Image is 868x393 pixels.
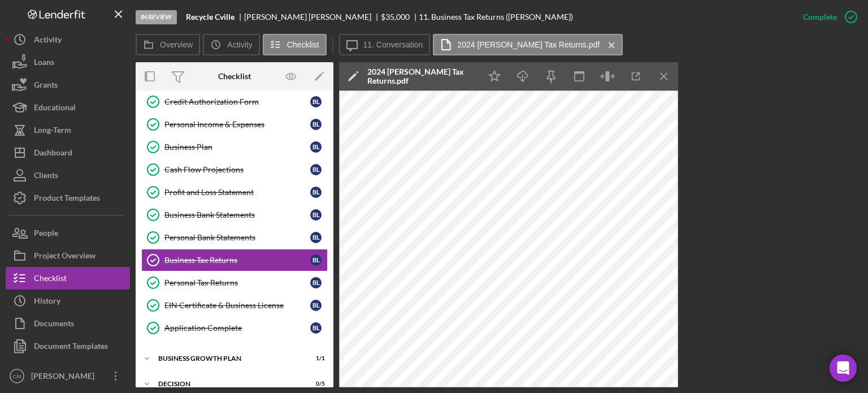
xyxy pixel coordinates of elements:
div: Educational [34,96,76,122]
button: History [6,290,130,312]
button: CM[PERSON_NAME] [6,365,130,387]
div: Documents [34,312,74,338]
div: B L [310,96,322,107]
a: Business Tax ReturnsBL [141,249,328,271]
div: Long-Term [34,119,71,144]
a: Business Bank StatementsBL [141,204,328,226]
div: History [34,290,60,315]
button: Dashboard [6,141,130,164]
a: Credit Authorization FormBL [141,90,328,113]
div: Clients [34,164,58,189]
div: Grants [34,74,58,99]
label: 2024 [PERSON_NAME] Tax Returns.pdf [457,40,600,49]
div: Application Complete [164,323,310,332]
div: B L [310,141,322,153]
button: Educational [6,96,130,119]
button: Checklist [263,34,327,55]
label: Overview [160,40,193,49]
div: Dashboard [34,141,72,167]
div: Profit and Loss Statement [164,188,310,197]
div: B L [310,209,322,221]
a: Application CompleteBL [141,317,328,339]
text: CM [13,373,21,379]
label: Activity [227,40,252,49]
button: Activity [6,28,130,51]
button: Project Overview [6,244,130,267]
div: B L [310,119,322,130]
div: Credit Authorization Form [164,97,310,106]
button: Complete [792,6,862,28]
button: 2024 [PERSON_NAME] Tax Returns.pdf [433,34,623,55]
div: Product Templates [34,187,100,212]
div: Personal Tax Returns [164,278,310,287]
a: Personal Tax ReturnsBL [141,271,328,294]
button: People [6,222,130,244]
button: Long-Term [6,119,130,141]
div: Document Templates [34,335,108,360]
div: Business Growth Plan [158,355,297,362]
div: B L [310,187,322,198]
div: In Review [136,10,177,24]
button: Product Templates [6,187,130,209]
div: 0 / 5 [305,381,325,387]
div: Personal Income & Expenses [164,120,310,129]
a: Personal Bank StatementsBL [141,226,328,249]
button: Loans [6,51,130,74]
div: Personal Bank Statements [164,233,310,242]
button: Checklist [6,267,130,290]
button: Document Templates [6,335,130,357]
div: Checklist [34,267,67,292]
div: Checklist [218,72,251,81]
a: Profit and Loss StatementBL [141,181,328,204]
div: [PERSON_NAME] [PERSON_NAME] [244,12,381,21]
button: Grants [6,74,130,96]
div: B L [310,232,322,243]
a: Personal Income & ExpensesBL [141,113,328,136]
div: Activity [34,28,62,54]
div: 11. Business Tax Returns ([PERSON_NAME]) [419,12,573,21]
button: Documents [6,312,130,335]
div: Business Bank Statements [164,210,310,219]
div: Decision [158,381,297,387]
a: Business PlanBL [141,136,328,158]
div: EIN Certificate & Business License [164,301,310,310]
a: EIN Certificate & Business LicenseBL [141,294,328,317]
div: B L [310,277,322,288]
div: B L [310,322,322,334]
button: Clients [6,164,130,187]
button: 11. Conversation [339,34,431,55]
div: Complete [803,6,837,28]
div: Business Plan [164,142,310,152]
div: Open Intercom Messenger [830,355,857,382]
div: [PERSON_NAME] [28,365,102,390]
div: Cash Flow Projections [164,165,310,174]
button: Activity [203,34,259,55]
div: Project Overview [34,244,96,270]
div: People [34,222,58,247]
div: Business Tax Returns [164,256,310,265]
div: 2024 [PERSON_NAME] Tax Returns.pdf [367,67,475,85]
div: Loans [34,51,54,76]
b: Recycle Cville [186,12,235,21]
button: Overview [136,34,200,55]
div: B L [310,164,322,175]
label: 11. Conversation [363,40,423,49]
span: $35,000 [381,12,410,21]
div: B L [310,300,322,311]
div: 1 / 1 [305,355,325,362]
label: Checklist [287,40,319,49]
